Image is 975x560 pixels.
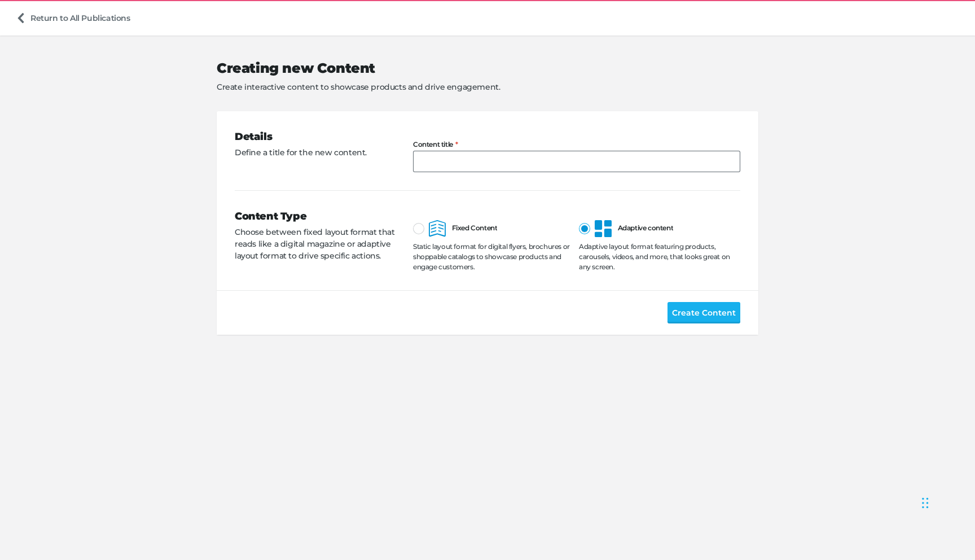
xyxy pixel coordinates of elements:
[235,147,395,159] p: Define a title for the new content.
[919,475,975,529] iframe: Chat Widget
[235,226,395,262] p: Choose between fixed layout format that reads like a digital magazine or adaptive layout format t...
[595,224,673,232] span: Adaptive content
[579,242,738,272] div: Adaptive layout format featuring products, carousels, videos, and more, that looks great on any s...
[429,224,497,232] span: Fixed Content
[413,141,740,148] label: Content title
[672,307,736,319] span: Create Content
[217,60,740,77] h2: Creating new Content
[235,129,395,145] h3: Details
[217,81,740,93] p: Create interactive content to showcase products and drive engagement.
[922,486,929,520] div: Drag
[11,7,135,29] a: Return to All Publications
[413,242,572,272] div: Static layout format for digital flyers, brochures or shoppable catalogs to showcase products and...
[667,302,740,323] button: Create Content
[235,209,395,224] h3: Content Type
